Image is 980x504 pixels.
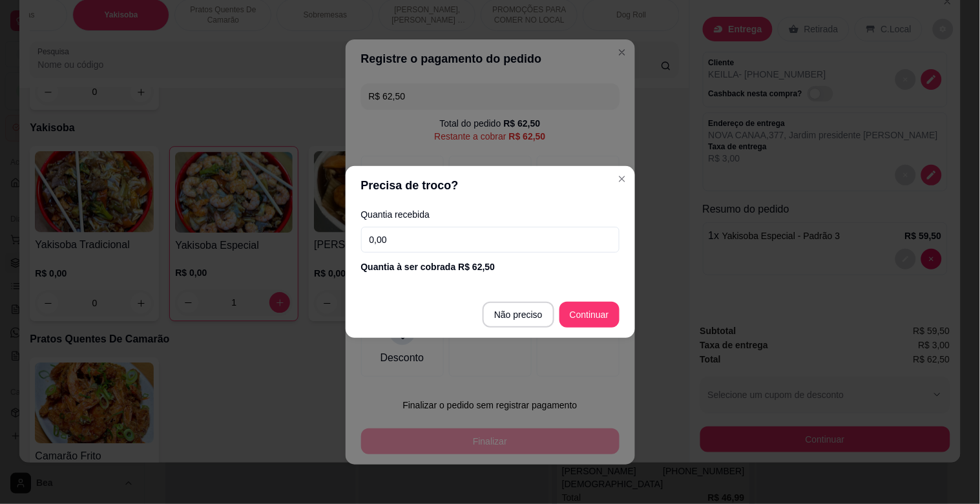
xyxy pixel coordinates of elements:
button: Close [612,169,632,189]
button: Não preciso [483,302,554,328]
button: Continuar [559,302,620,328]
label: Quantia recebida [361,210,620,219]
div: Quantia à ser cobrada R$ 62,50 [361,260,620,273]
header: Precisa de troco? [346,166,635,205]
